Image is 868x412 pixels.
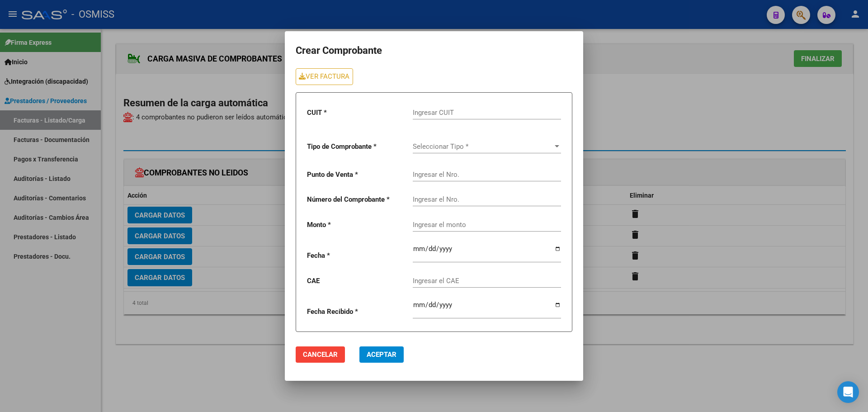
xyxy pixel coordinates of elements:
p: Punto de Venta * [307,170,406,180]
div: Open Intercom Messenger [837,381,859,403]
p: Tipo de Comprobante * [307,142,406,152]
span: Cancelar [303,350,338,359]
button: Cancelar [296,346,345,363]
p: CUIT * [307,108,406,118]
span: Seleccionar Tipo * [413,142,553,151]
p: Número del Comprobante * [307,194,406,205]
p: Fecha * [307,251,406,261]
h1: Crear Comprobante [296,42,572,59]
button: Aceptar [359,346,404,363]
p: CAE [307,276,406,286]
span: Aceptar [367,350,396,359]
p: Fecha Recibido * [307,307,406,317]
a: VER FACTURA [296,68,353,85]
p: Monto * [307,220,406,230]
